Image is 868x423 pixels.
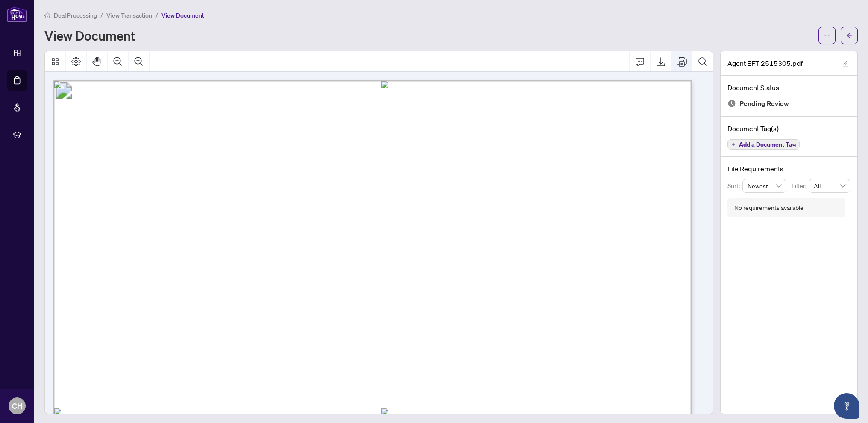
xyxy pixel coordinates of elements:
h4: File Requirements [727,164,850,174]
p: Sort: [727,181,742,191]
img: Document Status [727,99,736,108]
h4: Document Tag(s) [727,123,850,134]
span: CH [12,400,23,412]
span: Pending Review [739,98,789,109]
span: All [814,179,845,192]
span: Newest [748,179,782,192]
button: Add a Document Tag [727,139,800,150]
span: arrow-left [846,32,852,38]
p: Filter: [792,181,809,191]
span: View Transaction [106,12,152,19]
span: Deal Processing [54,12,97,19]
li: / [100,10,103,20]
h1: View Document [44,29,135,42]
div: No requirements available [734,203,803,212]
span: home [44,12,50,18]
span: Add a Document Tag [739,141,796,147]
span: edit [842,61,848,67]
span: ellipsis [824,32,830,38]
button: Open asap [834,393,859,419]
span: View Document [161,12,204,19]
h4: Document Status [727,82,850,93]
li: / [155,10,158,20]
span: plus [731,142,736,147]
img: logo [7,6,27,22]
span: Agent EFT 2515305.pdf [727,58,803,68]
